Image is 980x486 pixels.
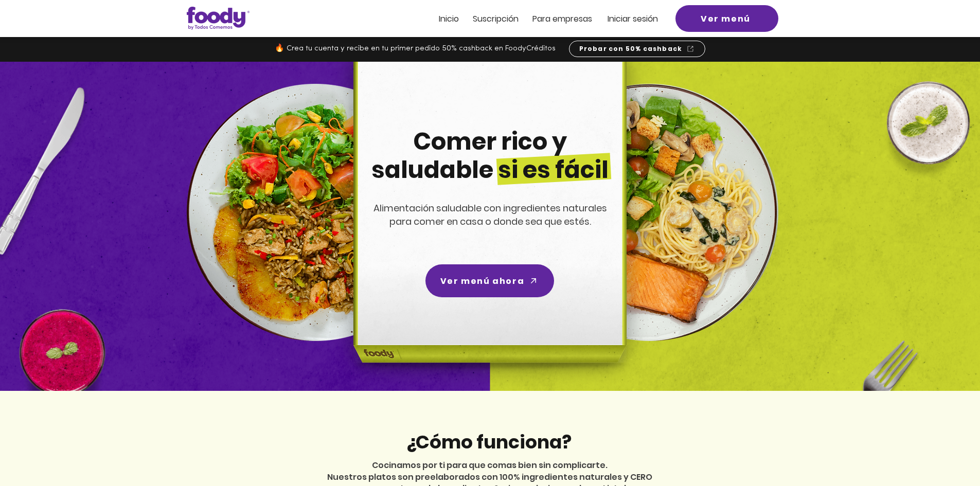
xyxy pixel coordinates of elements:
[373,202,607,228] span: Alimentación saludable con ingredientes naturales para comer en casa o donde sea que estés.
[439,13,459,25] span: Inicio
[701,12,751,25] span: Ver menú
[473,14,519,23] a: Suscripción
[275,45,556,52] span: 🔥 Crea tu cuenta y recibe en tu primer pedido 50% cashback en FoodyCréditos
[569,41,705,57] a: Probar con 50% cashback
[187,84,444,341] img: left-dish-compress.png
[440,275,524,287] span: Ver menú ahora
[532,14,592,23] a: Para empresas
[439,14,459,23] a: Inicio
[425,264,554,297] a: Ver menú ahora
[371,125,609,186] span: Comer rico y saludable si es fácil
[608,13,658,25] span: Iniciar sesión
[406,429,572,455] span: ¿Cómo funciona?
[473,13,519,25] span: Suscripción
[608,14,658,23] a: Iniciar sesión
[579,44,683,53] span: Probar con 50% cashback
[187,7,250,30] img: Logo_Foody V2.0.0 (3).png
[325,62,652,391] img: headline-center-compress.png
[372,459,608,471] span: Cocinamos por ti para que comas bien sin complicarte.
[532,13,542,25] span: Pa
[920,426,970,476] iframe: Messagebird Livechat Widget
[542,13,592,25] span: ra empresas
[675,5,778,32] a: Ver menú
